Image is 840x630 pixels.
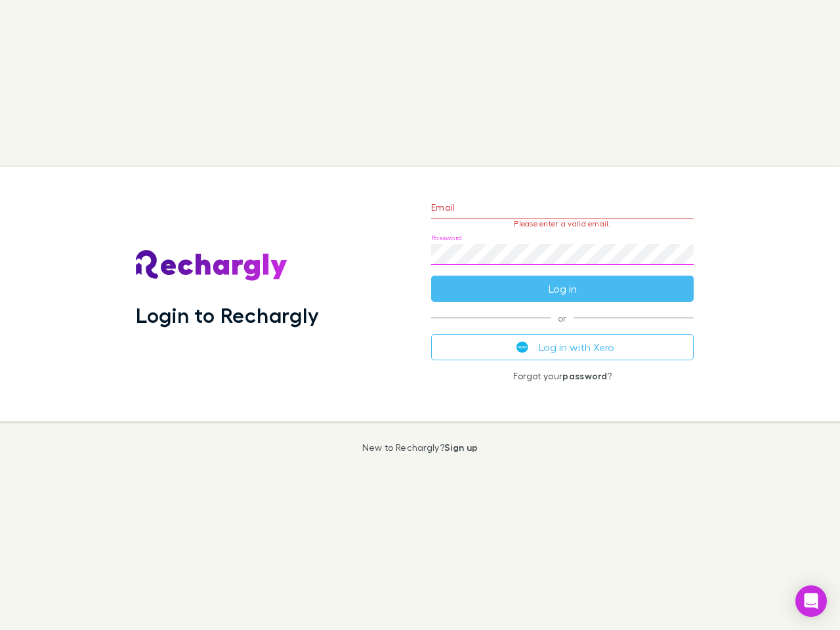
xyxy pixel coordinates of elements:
[431,334,694,360] button: Log in with Xero
[431,371,694,381] p: Forgot your ?
[136,250,288,282] img: Rechargly's Logo
[562,370,607,381] a: password
[431,276,694,302] button: Log in
[431,219,694,228] p: Please enter a valid email.
[362,442,478,453] p: New to Rechargly?
[444,442,478,453] a: Sign up
[136,303,319,327] h1: Login to Rechargly
[431,233,462,243] label: Password
[516,341,528,353] img: Xero's logo
[795,585,827,617] div: Open Intercom Messenger
[431,318,694,318] span: or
